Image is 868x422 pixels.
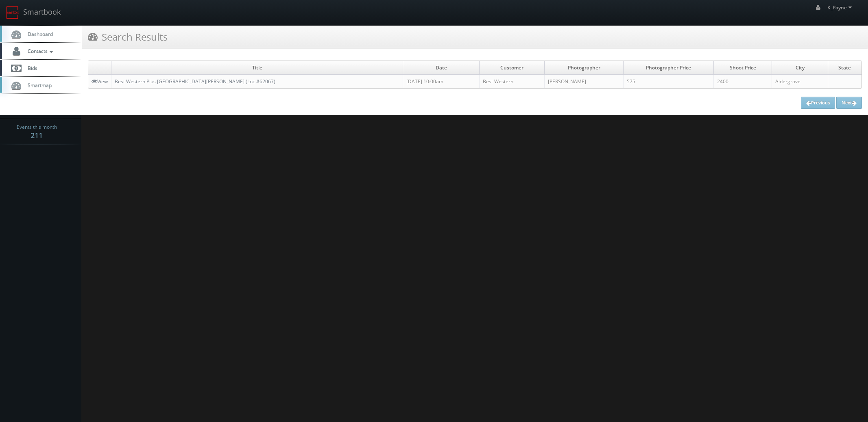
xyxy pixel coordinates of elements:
span: Bids [24,65,37,71]
td: State [828,61,861,75]
td: 575 [623,75,714,89]
td: Title [111,61,403,75]
td: Photographer Price [623,61,714,75]
span: K_Payne [827,4,854,11]
a: View [92,78,108,85]
td: Aldergrove [772,75,828,89]
span: Events this month [17,123,57,131]
td: 2400 [714,75,772,89]
img: smartbook-logo.png [6,6,19,19]
td: [DATE] 10:00am [403,75,480,89]
td: Best Western [480,75,545,89]
span: Smartmap [24,82,52,89]
td: Customer [480,61,545,75]
a: Best Western Plus [GEOGRAPHIC_DATA][PERSON_NAME] (Loc #62067) [115,78,275,85]
span: Dashboard [24,30,53,37]
td: [PERSON_NAME] [545,75,623,89]
td: City [772,61,828,75]
td: Shoot Price [714,61,772,75]
td: Photographer [545,61,623,75]
span: Contacts [24,48,55,54]
strong: 211 [31,130,43,140]
td: Date [403,61,480,75]
h3: Search Results [88,30,168,44]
